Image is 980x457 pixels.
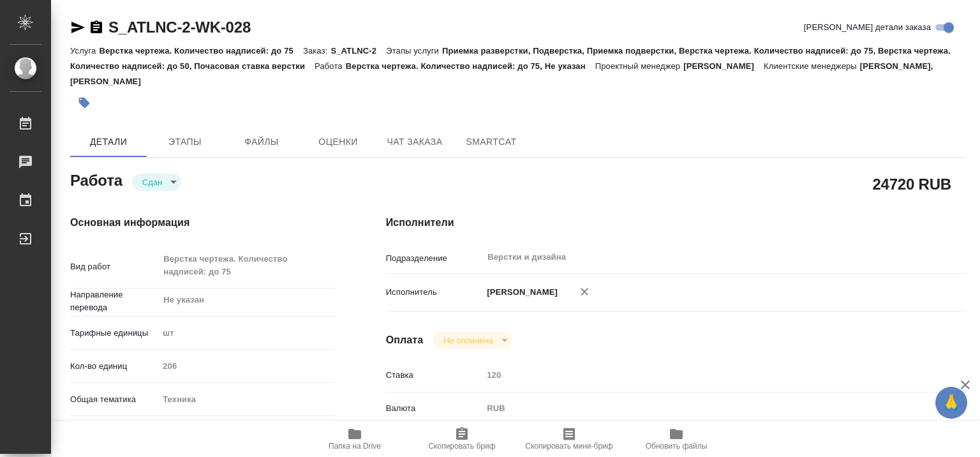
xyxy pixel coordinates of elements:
button: Скопировать ссылку для ЯМессенджера [70,20,85,35]
p: Верстка чертежа. Количество надписей: до 75 [99,46,303,56]
p: Подразделение [386,252,483,265]
button: 🙏 [935,387,967,419]
button: Добавить тэг [70,89,98,117]
span: 🙏 [940,389,962,416]
div: Сдан [132,174,181,191]
span: SmartCat [461,134,522,150]
span: [PERSON_NAME] детали заказа [804,21,931,34]
button: Скопировать бриф [408,421,516,457]
p: Работа [315,61,346,71]
h4: Основная информация [70,215,335,230]
p: Этапы услуги [386,46,442,56]
p: Вид работ [70,260,158,273]
span: Чат заказа [384,134,445,150]
p: S_ATLNC-2 [330,46,386,56]
p: Верстка чертежа. Количество надписей: до 75, Не указан [346,61,595,71]
p: Направление перевода [70,288,158,314]
button: Папка на Drive [301,421,408,457]
span: Этапы [154,134,216,150]
span: Обновить файлы [646,442,708,451]
p: Проектный менеджер [595,61,683,71]
h2: Работа [70,168,122,191]
input: Пустое поле [482,366,917,384]
a: S_ATLNC-2-WK-028 [108,19,251,36]
span: Скопировать бриф [428,442,495,451]
button: Обновить файлы [623,421,730,457]
p: [PERSON_NAME] [683,61,764,71]
div: Техника [158,389,334,410]
input: Пустое поле [158,357,334,375]
button: Скопировать мини-бриф [516,421,623,457]
p: Кол-во единиц [70,360,158,373]
p: Клиентские менеджеры [764,61,860,71]
p: Ставка [386,369,483,382]
p: Приемка разверстки, Подверстка, Приемка подверстки, Верстка чертежа. Количество надписей: до 75, ... [70,46,951,71]
h4: Оплата [386,333,424,348]
button: Скопировать ссылку [89,20,104,35]
p: Общая тематика [70,393,158,406]
p: Валюта [386,402,483,415]
h2: 24720 RUB [872,173,951,195]
p: Тарифные единицы [70,327,158,340]
span: Файлы [231,134,292,150]
p: Исполнитель [386,286,483,299]
p: [PERSON_NAME] [482,286,558,299]
button: Сдан [138,177,166,188]
button: Не оплачена [440,335,496,346]
span: Скопировать мини-бриф [525,442,612,451]
p: Заказ: [303,46,330,56]
span: Детали [78,134,139,150]
div: шт [158,322,334,344]
h4: Исполнители [386,215,966,230]
p: Услуга [70,46,99,56]
span: Оценки [308,134,369,150]
button: Удалить исполнителя [570,278,598,306]
div: RUB [482,398,917,419]
span: Папка на Drive [329,442,381,451]
div: Сдан [433,332,512,349]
